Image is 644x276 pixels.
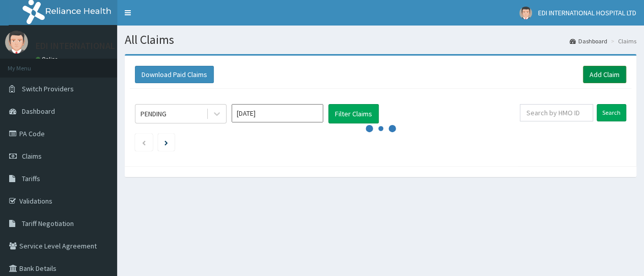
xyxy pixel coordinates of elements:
input: Search [597,104,626,121]
a: Online [36,56,60,63]
span: Tariffs [22,174,40,183]
a: Add Claim [583,66,626,83]
p: EDI INTERNATIONAL HOSPITAL LTD [36,41,174,51]
svg: audio-loading [366,113,396,144]
a: Dashboard [570,37,607,45]
span: EDI INTERNATIONAL HOSPITAL LTD [538,8,636,17]
a: Next page [164,138,168,147]
span: Switch Providers [22,84,74,93]
img: User Image [5,31,28,54]
li: Claims [608,37,636,45]
a: Previous page [142,138,146,147]
h1: All Claims [125,33,636,46]
input: Select Month and Year [232,104,323,122]
img: User Image [519,7,532,19]
span: Claims [22,152,42,161]
span: Tariff Negotiation [22,219,74,228]
button: Filter Claims [328,104,379,123]
div: PENDING [141,109,166,119]
span: Dashboard [22,107,55,116]
input: Search by HMO ID [520,104,593,121]
button: Download Paid Claims [135,66,214,83]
